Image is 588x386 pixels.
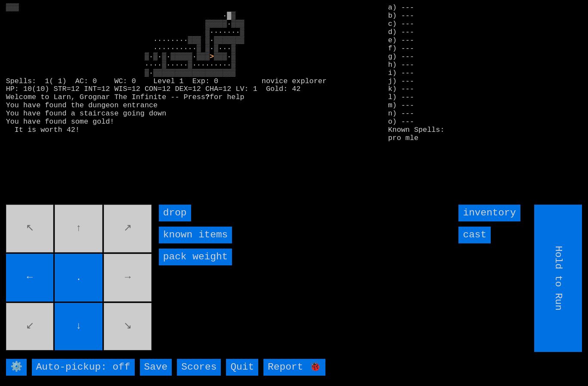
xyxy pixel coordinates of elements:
[263,359,325,376] input: Report 🐞
[159,205,191,221] input: drop
[32,359,135,376] input: Auto-pickup: off
[140,359,172,376] input: Save
[458,205,520,221] input: inventory
[205,93,210,101] b: ?
[535,205,582,352] input: Hold to Run
[55,254,102,302] input: .
[226,359,258,376] input: Quit
[210,53,214,61] font: >
[6,4,377,197] larn: ▒▒▒ ·▓▒ ▒▒▒▒▒·▒▒▒ ▒·······▒ ········▒▒▒ ▒·▒▒▒▒▒▒▒ ··········▒ ▒·▒···▒ ▒·▒·▒·▒▒▒▒▒·▒▒▒ ▒▒▒·▒ ····▒...
[159,227,232,243] input: known items
[177,359,221,376] input: Scores
[55,303,102,351] input: ↓
[388,4,582,120] stats: a) --- b) --- c) --- d) --- e) --- f) --- g) --- h) --- i) --- j) --- k) --- l) --- m) --- n) ---...
[458,227,491,243] input: cast
[6,359,27,376] input: ⚙️
[6,254,54,302] input: ←
[159,249,232,265] input: pack weight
